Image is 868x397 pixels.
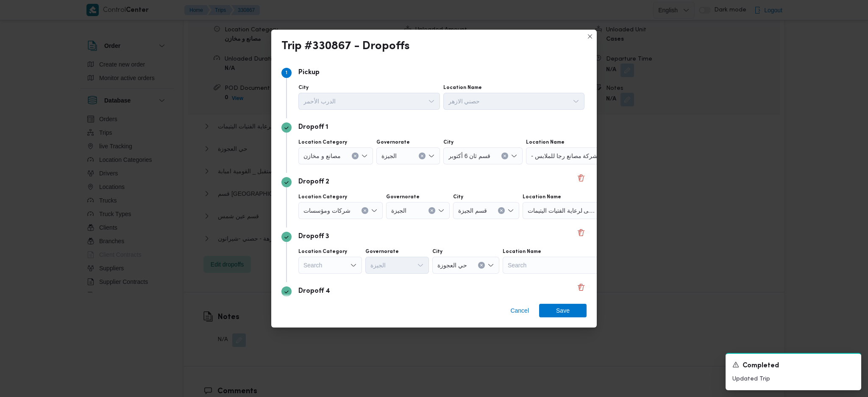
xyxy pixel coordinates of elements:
[498,207,505,214] button: Clear input
[298,84,309,91] label: City
[298,68,320,78] p: Pickup
[511,153,517,159] button: Open list of options
[381,151,397,160] span: الجيزة
[361,153,368,159] button: Open list of options
[443,139,453,146] label: City
[284,125,289,130] svg: Step 2 is complete
[298,194,347,200] label: Location Category
[526,139,565,146] label: Location Name
[576,173,586,183] button: Delete
[523,194,561,200] label: Location Name
[284,289,289,294] svg: Step 5 is complete
[487,262,494,269] button: Open list of options
[501,153,508,159] button: Clear input
[362,207,368,214] button: Clear input
[303,151,341,160] span: مصانع و مخازن
[371,207,378,214] button: Open list of options
[298,177,329,187] p: Dropoff 2
[573,98,579,105] button: Open list of options
[507,207,514,214] button: Open list of options
[507,304,532,317] button: Cancel
[539,304,587,317] button: Save
[438,207,445,214] button: Open list of options
[732,375,854,383] p: Updated Trip
[597,262,604,269] button: Open list of options
[298,139,347,146] label: Location Category
[453,194,463,200] label: City
[417,262,424,269] button: Open list of options
[503,248,541,255] label: Location Name
[284,235,289,240] svg: Step 4 is complete
[370,260,386,269] span: الجيزة
[732,361,854,371] div: Notification
[391,205,406,215] span: الجيزة
[419,153,426,159] button: Clear input
[386,194,420,200] label: Governorate
[437,260,467,269] span: حي العجوزة
[528,205,596,215] span: جمعية ابنتى لرعاية الفتيات اليتيمات
[556,304,570,317] span: Save
[303,96,336,105] span: الدرب الأحمر
[298,122,328,133] p: Dropoff 1
[298,232,329,242] p: Dropoff 3
[298,286,330,297] p: Dropoff 4
[286,70,287,75] span: 1
[365,248,399,255] label: Governorate
[298,248,347,255] label: Location Category
[458,205,487,215] span: قسم الجيزة
[510,305,529,316] span: Cancel
[376,139,410,146] label: Governorate
[743,361,779,371] span: Completed
[531,151,598,160] span: - شركة مصانع رجا للملابس
[350,262,357,269] button: Open list of options
[576,228,586,238] button: Delete
[428,153,435,159] button: Open list of options
[576,282,586,292] button: Delete
[432,248,442,255] label: City
[303,205,351,215] span: شركات ومؤسسات
[443,84,482,91] label: Location Name
[281,40,410,53] div: Trip #330867 - Dropoffs
[448,96,480,105] span: حصني الازهر
[448,151,490,160] span: قسم ثان 6 أكتوبر
[478,262,485,269] button: Clear input
[284,180,289,185] svg: Step 3 is complete
[428,207,435,214] button: Clear input
[352,153,359,159] button: Clear input
[585,31,595,42] button: Closes this modal window
[428,98,435,105] button: Open list of options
